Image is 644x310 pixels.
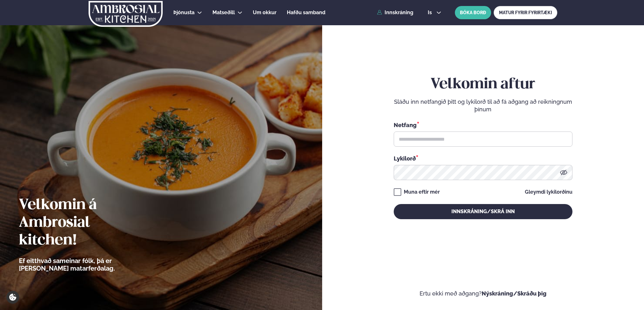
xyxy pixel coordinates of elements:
[377,10,413,15] a: Innskráning
[253,9,276,15] span: Um okkur
[88,1,163,27] img: logo
[287,9,325,15] span: Hafðu samband
[482,290,547,297] a: Nýskráning/Skráðu þig
[423,10,446,15] button: is
[287,9,325,16] a: Hafðu samband
[394,154,572,162] div: Lykilorð
[173,9,194,15] span: Þjónusta
[212,9,235,16] a: Matseðill
[394,121,572,129] div: Netfang
[253,9,276,16] a: Um okkur
[494,6,557,19] a: MATUR FYRIR FYRIRTÆKI
[525,190,572,195] a: Gleymdi lykilorðinu
[428,10,434,15] span: is
[394,98,572,113] p: Sláðu inn netfangið þitt og lykilorð til að fá aðgang að reikningnum þínum
[173,9,194,16] a: Þjónusta
[394,204,572,219] button: Innskráning/Skrá inn
[6,291,19,304] a: Cookie settings
[19,257,150,272] p: Ef eitthvað sameinar fólk, þá er [PERSON_NAME] matarferðalag.
[455,6,491,19] button: BÓKA BORÐ
[341,290,625,297] p: Ertu ekki með aðgang?
[19,196,150,249] h2: Velkomin á Ambrosial kitchen!
[212,9,235,15] span: Matseðill
[394,76,572,93] h2: Velkomin aftur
